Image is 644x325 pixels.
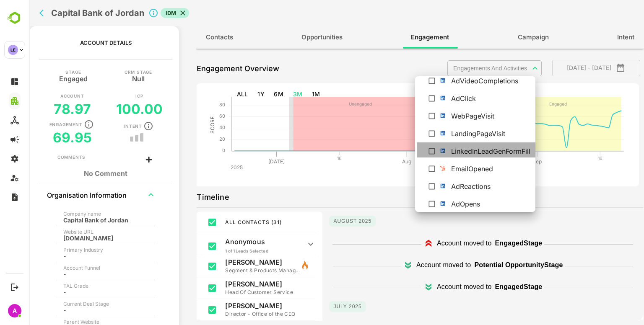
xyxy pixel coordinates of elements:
div: A [8,304,21,317]
div: WebPageVisit [422,111,504,121]
img: linkedin.png [410,200,417,207]
button: Logout [9,281,20,293]
div: LandingPageVisit [422,129,504,139]
div: AdReactions [422,181,504,191]
img: linkedin.png [410,112,417,119]
img: hubspot.png [410,165,417,172]
img: linkedin.png [410,77,417,84]
img: linkedin.png [410,95,417,101]
div: LinkedInLeadGenFormFill [422,146,504,156]
img: linkedin.png [410,183,417,189]
img: BambooboxLogoMark.f1c84d78b4c51b1a7b5f700c9845e183.svg [4,10,26,26]
img: linkedin.png [410,147,417,154]
div: AdVideoCompletions [422,76,504,86]
img: linkedin.png [410,130,417,137]
div: AdOpens [422,199,504,209]
div: LE [8,45,18,55]
div: AdClick [422,93,504,103]
div: EmailOpened [422,164,504,174]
